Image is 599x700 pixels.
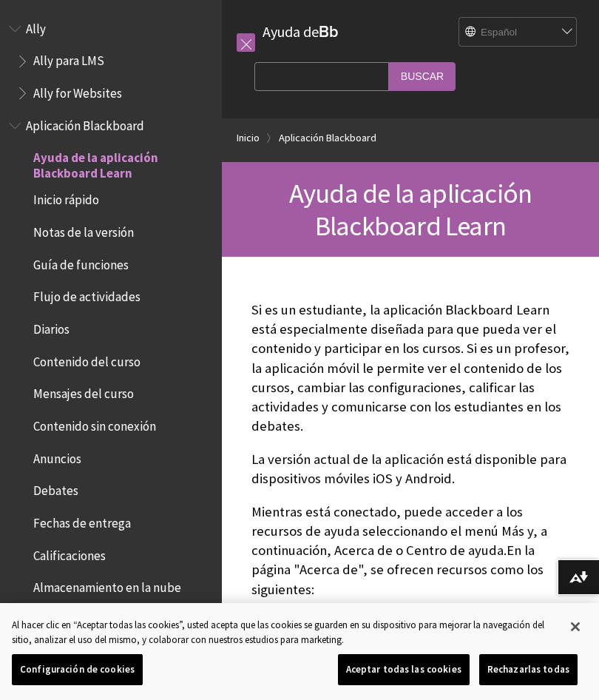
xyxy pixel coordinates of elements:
a: Inicio [237,129,260,147]
span: Ally for Websites [33,81,122,101]
span: Almacenamiento en la nube [33,576,181,596]
a: Ayuda deBb [263,22,339,41]
span: Mensajes del curso [33,382,134,402]
span: Calificaciones [33,543,106,563]
span: Flujo de actividades [33,285,141,305]
span: Fechas de entrega [33,511,131,531]
nav: Book outline for Anthology Ally Help [9,16,213,106]
span: Ally [26,16,46,36]
div: Al hacer clic en “Aceptar todas las cookies”, usted acepta que las cookies se guarden en su dispo... [12,618,558,647]
p: Mientras está conectado, puede acceder a los recursos de ayuda seleccionando el menú Más y, a con... [251,502,569,599]
span: Debates [33,479,78,499]
a: Aplicación Blackboard [279,129,376,147]
span: Anuncios [33,446,81,466]
span: Guía de funciones [33,252,129,272]
button: Cerrar [559,610,592,643]
input: Buscar [389,62,456,91]
span: Contenido sin conexión [33,414,156,434]
span: Notas de la versión [33,220,134,240]
span: Inicio rápido [33,188,99,208]
button: Aceptar todas las cookies [338,654,470,685]
span: Contenido del curso [33,349,141,369]
button: Configuración de cookies [12,654,143,685]
p: La versión actual de la aplicación está disponible para dispositivos móviles iOS y Android. [251,450,569,488]
span: Diarios [33,317,70,337]
span: Ally para LMS [33,49,104,69]
span: Ayuda de la aplicación Blackboard Learn [33,146,211,181]
span: Aplicación Blackboard [26,113,144,133]
select: Site Language Selector [459,18,578,47]
p: Si es un estudiante, la aplicación Blackboard Learn está especialmente diseñada para que pueda ve... [251,300,569,436]
strong: Bb [319,22,339,41]
button: Rechazarlas todas [479,654,578,685]
span: Ayuda de la aplicación Blackboard Learn [289,176,532,243]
